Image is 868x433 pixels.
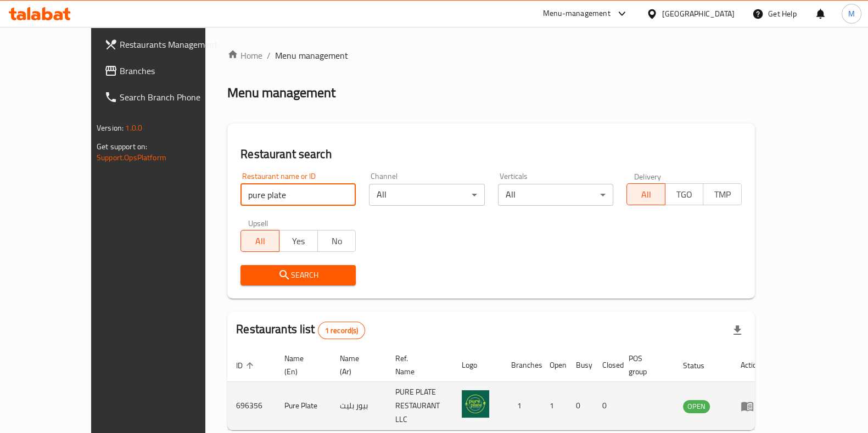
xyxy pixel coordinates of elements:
th: Logo [453,348,502,382]
h2: Restaurants list [236,321,365,339]
h2: Restaurant search [240,146,742,162]
span: OPEN [683,400,710,413]
span: Name (Ar) [340,352,373,378]
label: Upsell [248,219,268,227]
div: OPEN [683,400,710,413]
h2: Menu management [227,84,335,102]
span: All [245,233,275,249]
th: Busy [567,348,593,382]
span: Branches [120,64,227,77]
span: Version: [97,121,124,135]
nav: breadcrumb [227,49,755,62]
td: 696356 [227,382,276,430]
button: TGO [665,183,704,205]
span: No [322,233,352,249]
span: Get support on: [97,139,147,154]
div: All [498,184,613,206]
td: 0 [593,382,620,430]
span: TMP [708,187,737,203]
span: M [848,8,855,20]
span: POS group [629,352,661,378]
a: Restaurants Management [96,31,236,58]
div: All [369,184,484,206]
button: All [240,230,279,252]
th: Open [541,348,567,382]
td: 0 [567,382,593,430]
td: بيور بليت [331,382,387,430]
span: Yes [284,233,313,249]
span: All [631,187,661,203]
div: [GEOGRAPHIC_DATA] [662,8,735,20]
button: TMP [703,183,742,205]
th: Branches [502,348,541,382]
a: Home [227,49,262,62]
td: Pure Plate [276,382,331,430]
div: Export file [724,317,751,344]
input: Search for restaurant name or ID.. [240,184,356,206]
li: / [267,49,271,62]
button: Yes [279,230,318,252]
button: All [626,183,665,205]
td: 1 [502,382,541,430]
img: Pure Plate [462,390,489,418]
span: Search [249,268,347,282]
span: TGO [670,187,699,203]
th: Closed [593,348,620,382]
span: Ref. Name [395,352,440,378]
div: Menu-management [543,7,611,20]
label: Delivery [634,172,662,180]
button: Search [240,265,356,285]
span: Menu management [275,49,348,62]
a: Branches [96,58,236,84]
span: 1 record(s) [318,325,365,336]
a: Search Branch Phone [96,84,236,110]
th: Action [732,348,770,382]
div: Total records count [318,322,366,339]
td: PURE PLATE RESTAURANT LLC [387,382,453,430]
span: ID [236,359,257,372]
a: Support.OpsPlatform [97,150,166,165]
span: Status [683,359,719,372]
span: Search Branch Phone [120,91,227,104]
span: Restaurants Management [120,38,227,51]
span: Name (En) [284,352,318,378]
table: enhanced table [227,348,770,430]
td: 1 [541,382,567,430]
span: 1.0.0 [125,121,142,135]
button: No [317,230,356,252]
